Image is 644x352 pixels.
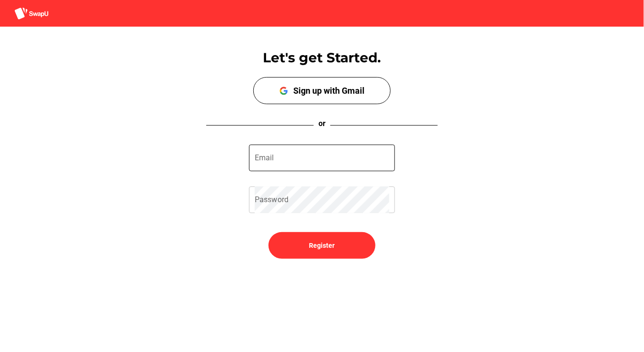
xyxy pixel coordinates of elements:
[14,7,48,20] img: aSD8y5uGLpzPJLYTcYcjNu3laj1c05W5KWf0Ds+Za8uybjssssuu+yyyy677LKX2n+PWMSDJ9a87AAAAABJRU5ErkJggg==
[255,186,389,213] input: Password
[279,87,288,95] img: google-logo.e6216e10.png
[253,77,391,104] button: Sign up with Gmail
[314,118,330,129] p: or
[309,240,335,251] span: Register
[255,145,389,171] input: Email
[294,86,365,96] div: Sign up with Gmail
[263,49,381,66] span: Let's get Started.
[269,232,375,259] button: Register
